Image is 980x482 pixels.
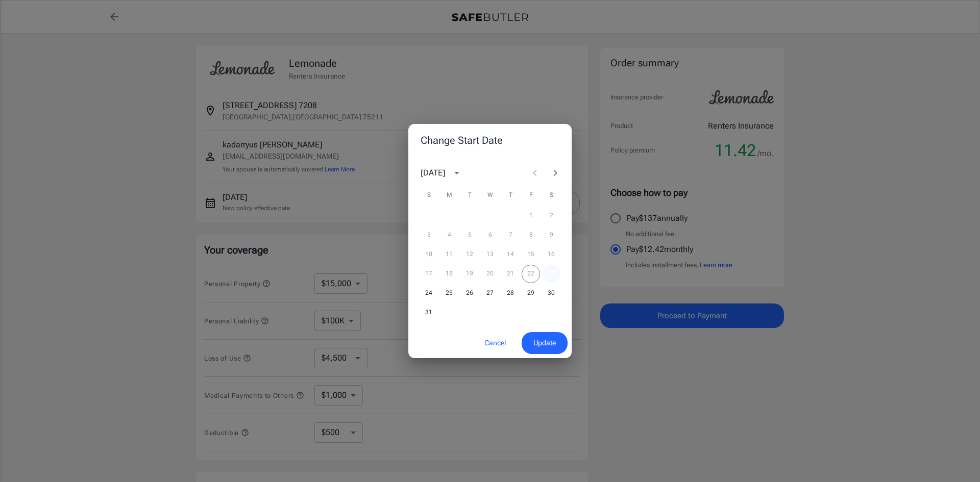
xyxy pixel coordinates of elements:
[460,284,479,302] button: 26
[501,185,520,206] span: Thursday
[440,185,458,206] span: Monday
[481,284,499,302] button: 27
[542,265,560,283] button: 23
[408,124,572,157] h2: Change Start Date
[542,185,560,206] span: Saturday
[448,164,465,182] button: calendar view is open, switch to year view
[533,337,556,349] span: Update
[440,284,458,302] button: 25
[522,185,540,206] span: Friday
[542,284,560,302] button: 30
[420,303,438,322] button: 31
[522,284,540,302] button: 29
[460,185,479,206] span: Tuesday
[501,284,520,302] button: 28
[481,185,499,206] span: Wednesday
[420,185,438,206] span: Sunday
[522,332,568,354] button: Update
[545,163,566,183] button: Next month
[473,332,518,354] button: Cancel
[420,284,438,302] button: 24
[421,167,445,179] div: [DATE]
